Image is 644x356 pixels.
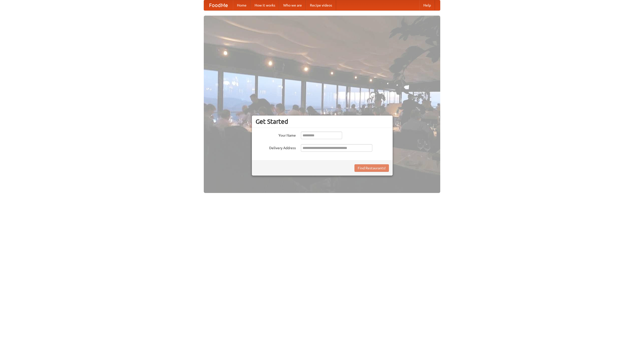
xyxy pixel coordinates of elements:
a: Help [419,0,435,10]
a: Recipe videos [306,0,336,10]
button: Find Restaurants! [354,164,389,172]
a: FoodMe [204,0,233,10]
label: Delivery Address [256,144,296,150]
h3: Get Started [256,118,389,125]
a: Who we are [279,0,306,10]
a: Home [233,0,251,10]
label: Your Name [256,132,296,138]
a: How it works [251,0,279,10]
